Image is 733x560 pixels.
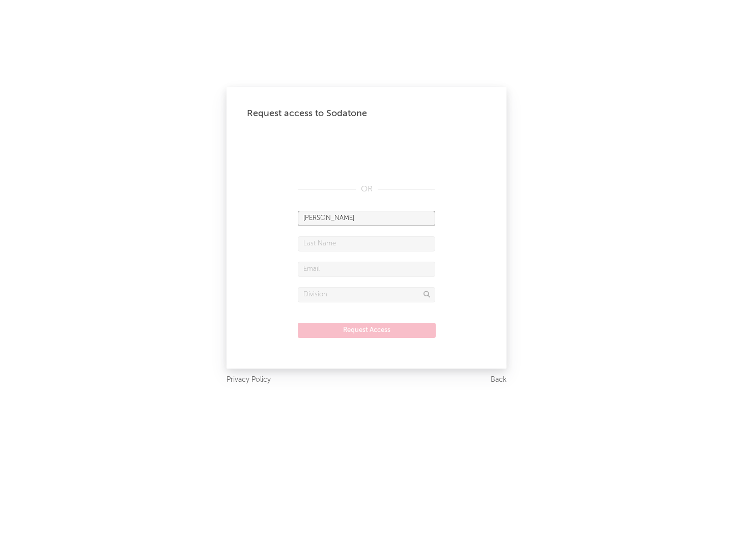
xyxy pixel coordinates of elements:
[298,211,435,226] input: First Name
[298,323,436,338] button: Request Access
[298,262,435,277] input: Email
[227,374,271,386] a: Privacy Policy
[491,374,506,386] a: Back
[247,107,486,120] div: Request access to Sodatone
[298,287,435,302] input: Division
[298,183,435,195] div: OR
[298,236,435,251] input: Last Name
